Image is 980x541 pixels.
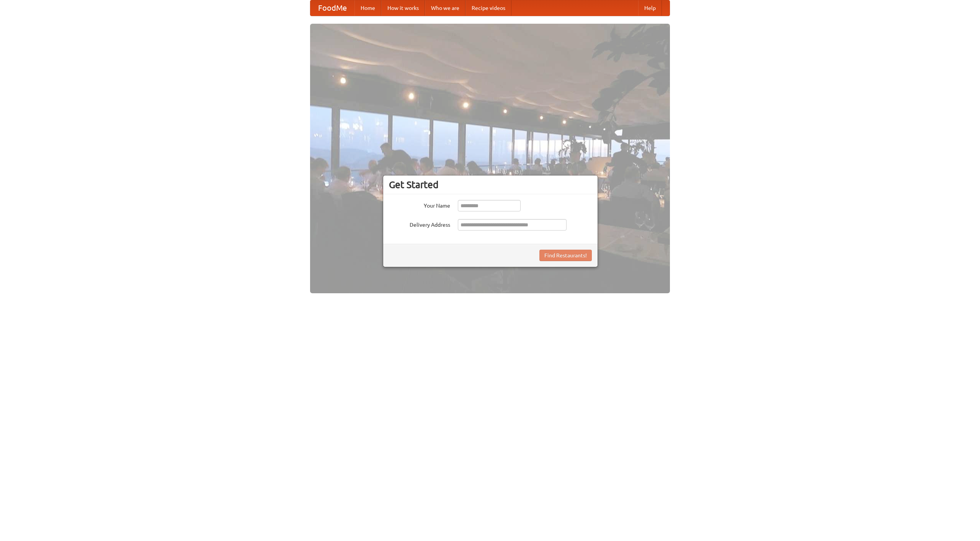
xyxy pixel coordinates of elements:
a: Home [354,0,381,16]
a: How it works [381,0,425,16]
a: FoodMe [310,0,354,16]
button: Find Restaurants! [539,250,592,261]
a: Help [638,0,662,16]
a: Who we are [425,0,465,16]
label: Your Name [389,200,450,210]
h3: Get Started [389,179,592,190]
a: Recipe videos [465,0,511,16]
label: Delivery Address [389,219,450,229]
